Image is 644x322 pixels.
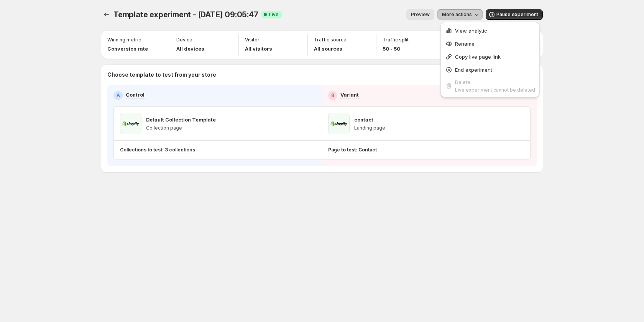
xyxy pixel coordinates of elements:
[117,92,120,99] h2: A
[443,50,537,62] button: Copy live page link
[411,11,430,18] span: Preview
[107,37,141,43] p: Winning metric
[120,147,195,153] p: Collections to test: 3 collections
[455,87,535,93] span: Live experiment cannot be deleted
[340,91,359,99] p: Variant
[328,147,377,153] p: Page to test: Contact
[126,91,145,99] p: Control
[120,113,141,134] img: Default Collection Template
[443,37,537,49] button: Rename
[455,28,487,34] span: View analytic
[443,76,537,95] button: DeleteLive experiment cannot be deleted
[101,9,112,20] button: Experiments
[354,125,385,131] p: Landing page
[113,10,258,19] span: Template experiment - [DATE] 09:05:47
[455,78,535,86] div: Delete
[314,37,347,43] p: Traffic source
[176,45,204,53] p: All devices
[442,11,472,18] span: More actions
[496,11,538,18] span: Pause experiment
[331,92,334,99] h2: B
[328,113,350,134] img: contact
[406,9,434,20] button: Preview
[269,11,279,18] span: Live
[146,125,216,131] p: Collection page
[146,116,216,123] p: Default Collection Template
[455,41,475,47] span: Rename
[314,45,347,53] p: All sources
[455,54,501,60] span: Copy live page link
[245,37,260,43] p: Visitor
[383,45,409,53] p: 50 - 50
[245,45,272,53] p: All visitors
[107,71,537,79] p: Choose template to test from your store
[354,116,373,123] p: contact
[176,37,192,43] p: Device
[383,37,409,43] p: Traffic split
[107,45,148,53] p: Conversion rate
[486,9,543,20] button: Pause experiment
[437,9,483,20] button: More actions
[443,24,537,36] button: View analytic
[455,67,492,73] span: End experiment
[443,63,537,76] button: End experiment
